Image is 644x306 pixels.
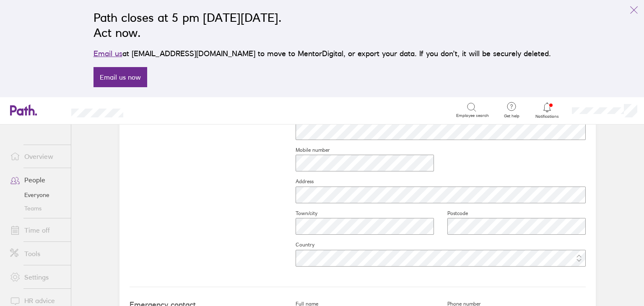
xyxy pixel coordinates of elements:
a: Tools [3,245,71,262]
label: Postcode [434,210,468,217]
a: Settings [3,269,71,285]
h2: Path closes at 5 pm [DATE][DATE]. Act now. [93,10,551,40]
a: Email us [93,49,122,58]
span: Notifications [534,114,561,119]
label: Town/city [282,210,317,217]
a: Everyone [3,188,71,202]
label: Mobile number [282,147,330,153]
span: Get help [498,114,525,119]
p: at [EMAIL_ADDRESS][DOMAIN_NAME] to move to MentorDigital, or export your data. If you don’t, it w... [93,48,551,60]
div: Search [146,106,167,114]
a: Overview [3,148,71,165]
label: Country [282,241,314,248]
a: Notifications [534,101,561,119]
a: Time off [3,222,71,239]
span: Employee search [456,113,489,118]
a: Teams [3,202,71,215]
label: Address [282,178,314,185]
a: People [3,171,71,188]
a: Email us now [93,67,147,87]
